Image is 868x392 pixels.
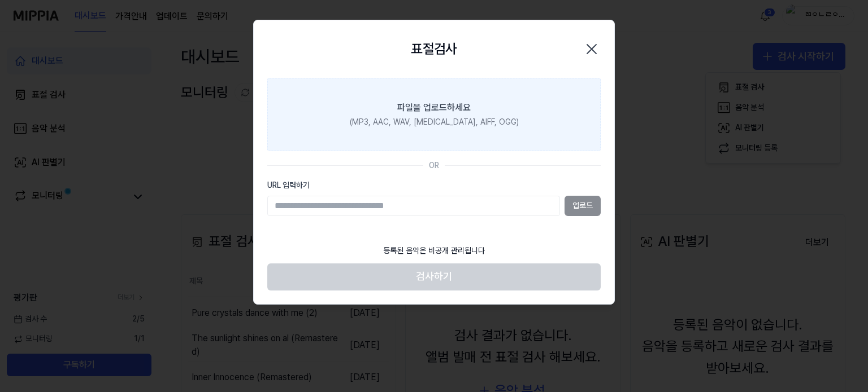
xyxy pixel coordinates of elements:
h2: 표절검사 [411,38,457,60]
div: 파일을 업로드하세요 [397,101,471,114]
div: OR [429,160,439,171]
div: (MP3, AAC, WAV, [MEDICAL_DATA], AIFF, OGG) [350,117,519,128]
div: 등록된 음악은 비공개 관리됩니다 [376,239,492,263]
label: URL 입력하기 [267,180,601,191]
